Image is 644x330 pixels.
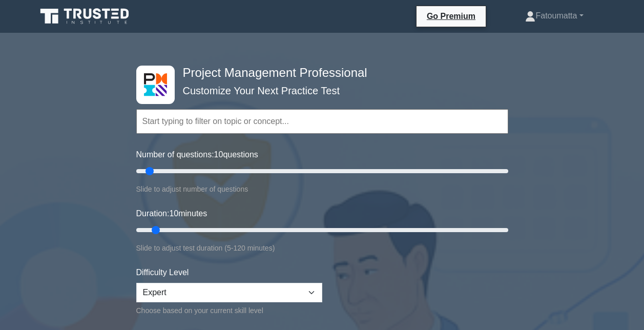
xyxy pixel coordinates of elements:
[136,183,508,195] div: Slide to adjust number of questions
[214,150,223,159] span: 10
[169,209,178,218] span: 10
[136,242,508,254] div: Slide to adjust test duration (5-120 minutes)
[136,109,508,134] input: Start typing to filter on topic or concept...
[501,6,608,26] a: Fatoumatta
[421,10,482,23] a: Go Premium
[136,304,322,317] div: Choose based on your current skill level
[136,149,258,161] label: Number of questions: questions
[136,266,189,279] label: Difficulty Level
[136,208,207,220] label: Duration: minutes
[179,66,458,80] h4: Project Management Professional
